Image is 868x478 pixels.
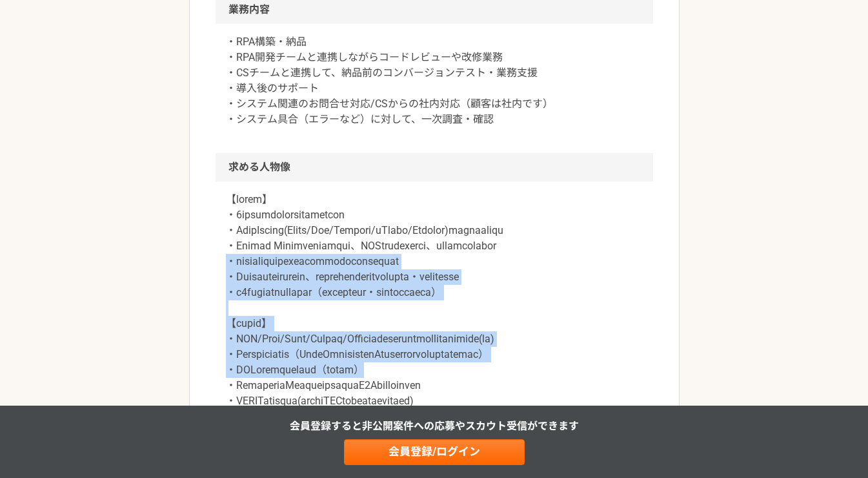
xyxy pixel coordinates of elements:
p: 【lorem】 ・6ipsumdolorsitametcon ・AdipIscing(Elits/Doe/Tempori/uTlabo/Etdolor)magnaaliqu ・Enimad Mi... [226,192,643,471]
h2: 求める人物像 [216,153,653,182]
p: ・RPA構築・納品 ・RPA開発チームと連携しながらコードレビューや改修業務 ・CSチームと連携して、納品前のコンバージョンテスト・業務支援 ・導入後のサポート ・システム関連のお問合せ対応/C... [226,34,643,127]
p: 会員登録すると非公開案件への応募やスカウト受信ができます [290,419,579,434]
a: 会員登録/ログイン [344,439,525,465]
